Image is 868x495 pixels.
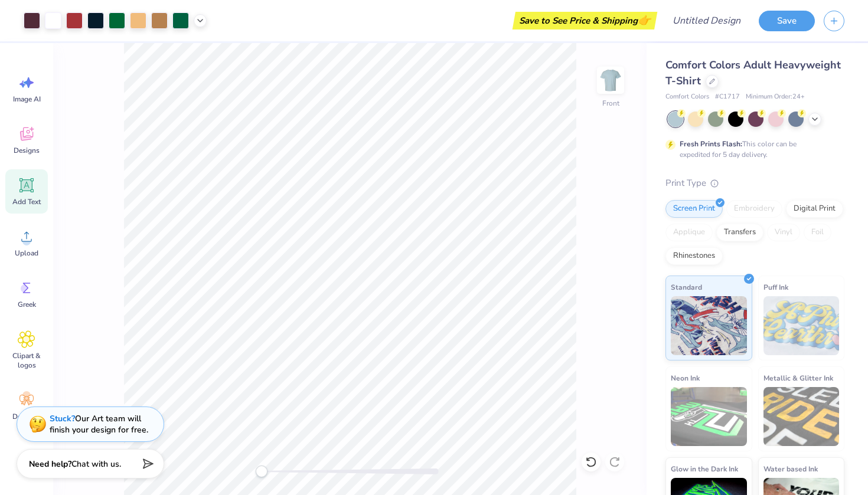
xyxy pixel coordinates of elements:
[665,92,709,102] span: Comfort Colors
[665,200,723,218] div: Screen Print
[767,224,800,241] div: Vinyl
[746,92,805,102] span: Minimum Order: 24 +
[804,224,831,241] div: Foil
[763,281,788,293] span: Puff Ink
[12,197,41,206] span: Add Text
[13,94,41,104] span: Image AI
[763,463,818,475] span: Water based Ink
[18,300,36,309] span: Greek
[680,139,825,160] div: This color can be expedited for 5 day delivery.
[671,463,738,475] span: Glow in the Dark Ink
[671,281,702,293] span: Standard
[671,372,700,384] span: Neon Ink
[663,9,750,32] input: Untitled Design
[602,98,619,109] div: Front
[716,224,763,241] div: Transfers
[29,458,71,470] strong: Need help?
[671,296,747,355] img: Standard
[599,68,622,92] img: Front
[665,224,713,241] div: Applique
[71,458,121,470] span: Chat with us.
[786,200,843,218] div: Digital Print
[256,466,267,477] div: Accessibility label
[515,12,654,29] div: Save to See Price & Shipping
[763,387,840,446] img: Metallic & Glitter Ink
[665,176,844,190] div: Print Type
[12,412,41,421] span: Decorate
[15,248,38,258] span: Upload
[726,200,782,218] div: Embroidery
[671,387,747,446] img: Neon Ink
[715,92,740,102] span: # C1717
[665,247,723,265] div: Rhinestones
[665,58,841,88] span: Comfort Colors Adult Heavyweight T-Shirt
[680,139,742,149] strong: Fresh Prints Flash:
[759,11,815,31] button: Save
[638,13,651,27] span: 👉
[50,413,148,435] div: Our Art team will finish your design for free.
[763,296,840,355] img: Puff Ink
[14,146,40,155] span: Designs
[50,413,75,424] strong: Stuck?
[7,351,46,370] span: Clipart & logos
[763,372,833,384] span: Metallic & Glitter Ink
